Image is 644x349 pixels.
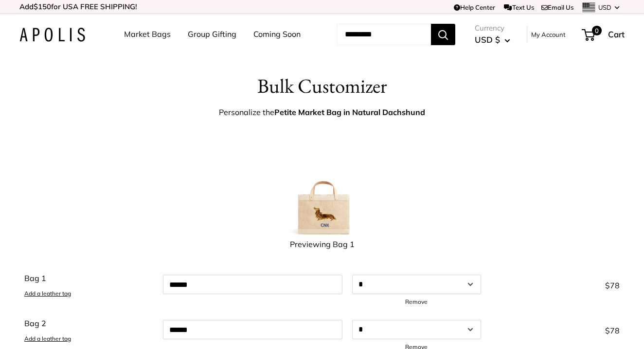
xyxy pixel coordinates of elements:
[124,27,171,42] a: Market Bags
[583,27,625,42] a: 0 Cart
[608,29,625,39] span: Cart
[486,275,625,293] div: $78
[337,24,431,45] input: Search...
[34,2,51,11] span: $150
[188,27,236,42] a: Group Gifting
[504,3,534,11] a: Text Us
[19,267,158,300] div: Bag 1
[405,298,428,305] a: Remove
[24,335,71,342] a: Add a leather tag
[475,32,510,48] button: USD $
[273,140,371,237] img: 1_dachs.jpg
[454,3,495,11] a: Help Center
[19,28,85,42] img: Apolis
[257,72,387,100] h1: Bulk Customizer
[253,27,301,42] a: Coming Soon
[592,26,602,35] span: 0
[541,3,573,11] a: Email Us
[475,21,510,35] span: Currency
[24,290,71,297] a: Add a leather tag
[531,29,566,40] a: My Account
[290,239,355,249] span: Previewing Bag 1
[274,107,425,117] strong: Petite Market Bag in Natural Dachshund
[475,34,500,45] span: USD $
[598,3,611,11] span: USD
[486,320,625,338] div: $78
[19,313,158,346] div: Bag 2
[219,105,425,120] div: Personalize the
[431,24,455,45] button: Search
